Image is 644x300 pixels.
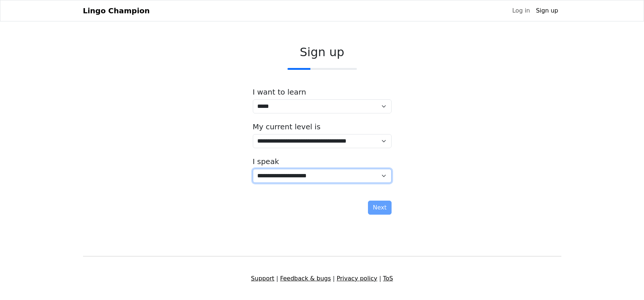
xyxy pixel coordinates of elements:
a: Log in [509,3,533,18]
a: Sign up [533,3,561,18]
h2: Sign up [253,45,392,59]
a: ToS [383,275,393,282]
label: My current level is [253,122,321,131]
a: Feedback & bugs [280,275,331,282]
a: Privacy policy [337,275,377,282]
a: Lingo Champion [83,3,150,18]
div: | | | [79,274,566,283]
label: I speak [253,157,279,166]
a: Support [251,275,274,282]
label: I want to learn [253,88,306,96]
